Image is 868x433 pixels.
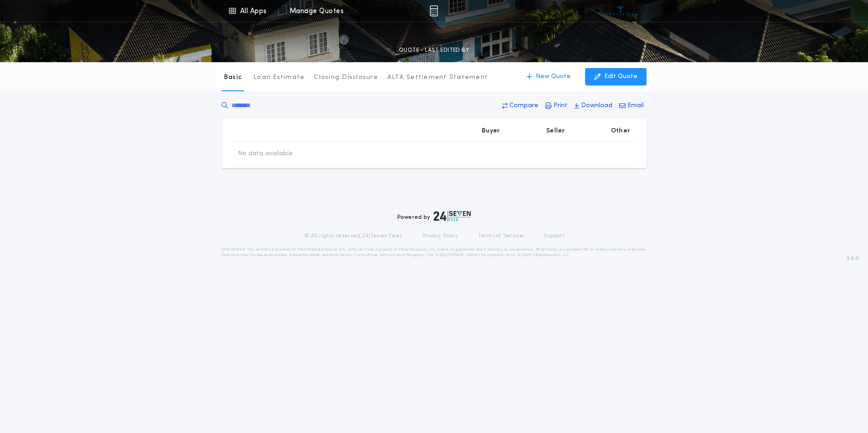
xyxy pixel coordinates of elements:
[314,73,378,82] p: Closing Disclosure
[581,101,612,110] p: Download
[478,232,523,240] a: Terms of Service
[231,142,300,166] td: No data available
[224,73,242,82] p: Basic
[604,72,637,81] p: Edit Quote
[847,255,859,263] span: 3.8.0
[399,46,469,55] p: QUOTE - LAST EDITED BY
[585,68,646,85] button: Edit Quote
[434,211,471,221] img: logo
[429,5,438,16] img: img
[572,98,615,114] button: Download
[542,98,570,114] button: Print
[611,127,630,136] p: Other
[222,247,646,258] p: DISCLAIMER: This estimate is provided for informational purposes only. 24|Seven Fees, a product o...
[499,98,541,114] button: Compare
[627,101,644,110] p: Email
[509,101,538,110] p: Compare
[304,232,402,240] p: © All rights reserved. 24|Seven Fees
[616,98,646,114] button: Email
[482,127,500,136] p: Buyer
[435,253,480,257] a: [URL][DOMAIN_NAME]
[387,73,488,82] p: ALTA Settlement Statement
[253,73,305,82] p: Loan Estimate
[546,127,565,136] p: Seller
[553,101,567,110] p: Print
[518,68,580,85] button: New Quote
[604,6,638,15] img: vs-icon
[543,232,564,240] a: Support
[536,72,571,81] p: New Quote
[397,211,471,221] div: Powered by
[422,232,459,240] a: Privacy Policy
